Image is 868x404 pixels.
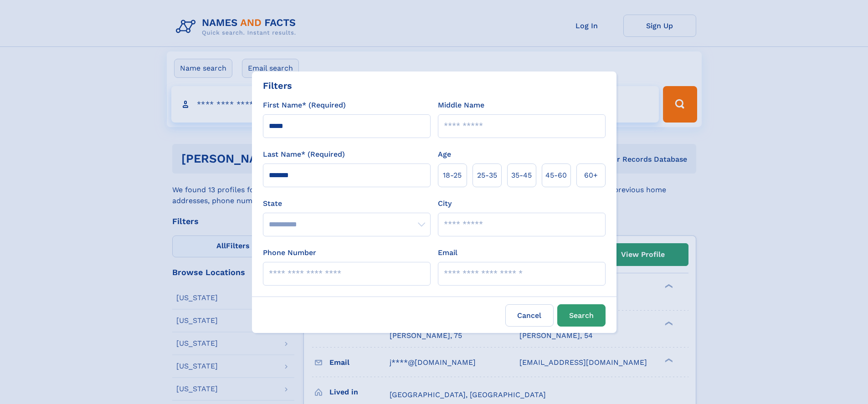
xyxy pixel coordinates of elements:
[511,170,532,181] span: 35‑45
[263,79,292,92] div: Filters
[477,170,497,181] span: 25‑35
[584,170,598,181] span: 60+
[557,304,606,327] button: Search
[263,100,346,111] label: First Name* (Required)
[263,247,316,258] label: Phone Number
[505,304,554,327] label: Cancel
[438,198,452,209] label: City
[438,247,457,258] label: Email
[438,100,484,111] label: Middle Name
[545,170,567,181] span: 45‑60
[263,149,345,160] label: Last Name* (Required)
[438,149,451,160] label: Age
[443,170,462,181] span: 18‑25
[263,198,431,209] label: State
